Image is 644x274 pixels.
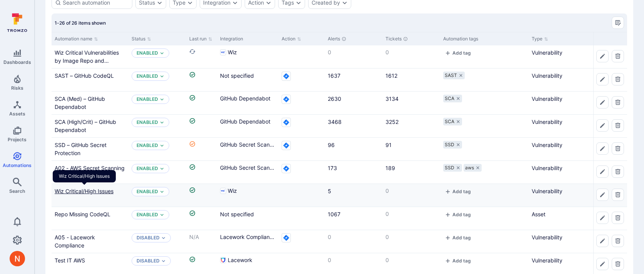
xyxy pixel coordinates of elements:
[440,92,529,114] div: Cell for Automation tags
[217,184,279,207] div: Cell for Integration
[385,210,437,218] p: 0
[612,17,624,29] button: Manage columns
[220,95,270,102] span: GitHub Dependabot
[217,45,279,68] div: Cell for Integration
[385,187,437,195] p: 0
[443,258,472,264] button: add tag
[55,188,113,194] a: Wiz Critical/High Issues
[325,161,382,184] div: Cell for Alerts
[593,68,627,91] div: Cell for
[440,230,529,253] div: Cell for Automation tags
[328,233,379,241] p: 0
[529,115,612,137] div: Cell for Type
[443,187,526,197] div: tags-cell-
[186,207,217,230] div: Cell for Last run
[128,68,186,91] div: Cell for Status
[186,138,217,160] div: Cell for Last run
[325,45,382,68] div: Cell for Alerts
[385,165,395,171] a: 189
[443,212,472,217] button: add tag
[10,251,25,266] img: ACg8ocIprwjrgDQnDsNSk9Ghn5p5-B8DpAKWoJ5Gi9syOE4K59tr4Q=s96-c
[612,142,624,155] button: Delete automation
[160,97,164,102] button: Expand dropdown
[443,72,465,79] div: SAST
[443,141,462,149] div: SSD
[443,233,526,243] div: tags-cell-
[382,230,440,253] div: Cell for Tickets
[220,35,275,42] div: Integration
[328,48,379,56] p: 0
[279,230,325,253] div: Cell for Action
[325,68,382,91] div: Cell for Alerts
[137,212,158,218] p: Enabled
[282,118,291,127] svg: Jira
[596,212,609,224] button: Edit automation
[137,119,158,125] button: Enabled
[382,115,440,137] div: Cell for Tickets
[382,68,440,91] div: Cell for Tickets
[532,118,609,126] p: Vulnerability
[385,72,397,79] a: 1612
[52,207,128,230] div: Cell for Automation name
[596,189,609,201] button: Edit automation
[137,142,158,149] p: Enabled
[128,161,186,184] div: Cell for Status
[328,95,341,102] a: 2630
[128,45,186,68] div: Cell for Status
[128,184,186,207] div: Cell for Status
[443,48,526,58] div: tags-cell-
[137,235,160,241] button: Disabled
[189,233,214,241] p: N/A
[186,161,217,184] div: Cell for Last run
[217,207,279,230] div: Cell for Integration
[593,138,627,160] div: Cell for
[325,207,382,230] div: Cell for Alerts
[532,210,609,218] p: Asset
[55,142,107,156] a: SSD – GitHub Secret Protection
[593,115,627,137] div: Cell for
[440,161,529,184] div: Cell for Automation tags
[186,45,217,68] div: Cell for Last run
[328,142,335,148] a: 96
[282,36,301,42] button: Sort by Action
[160,74,164,79] button: Expand dropdown
[128,115,186,137] div: Cell for Status
[228,187,237,195] span: Wiz
[160,143,164,148] button: Expand dropdown
[532,36,548,42] button: Sort by Type
[445,142,454,148] span: SSD
[612,165,624,178] button: Delete automation
[440,115,529,137] div: Cell for Automation tags
[385,142,392,148] a: 91
[385,95,399,102] a: 3134
[279,92,325,114] div: Cell for Action
[445,165,454,171] span: SSD
[217,92,279,114] div: Cell for Integration
[465,165,474,171] span: aws
[443,95,526,102] div: tags-cell-
[529,138,612,160] div: Cell for Type
[596,165,609,178] button: Edit automation
[53,170,116,182] div: Wiz Critical/High Issues
[217,230,279,253] div: Cell for Integration
[612,189,624,201] button: Delete automation
[596,142,609,155] button: Edit automation
[217,68,279,91] div: Cell for Integration
[8,137,27,142] span: Projects
[137,165,158,172] button: Enabled
[403,37,408,41] div: Unresolved tickets
[52,161,128,184] div: Cell for Automation name
[443,210,526,220] div: tags-cell-
[161,236,166,240] button: Expand dropdown
[137,96,158,102] p: Enabled
[279,138,325,160] div: Cell for Action
[282,233,291,242] svg: Jira
[382,184,440,207] div: Cell for Tickets
[137,189,158,195] p: Enabled
[443,164,462,172] div: SSD
[328,119,342,125] a: 3468
[186,184,217,207] div: Cell for Last run
[160,120,164,125] button: Expand dropdown
[55,257,85,264] a: Test IT AWS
